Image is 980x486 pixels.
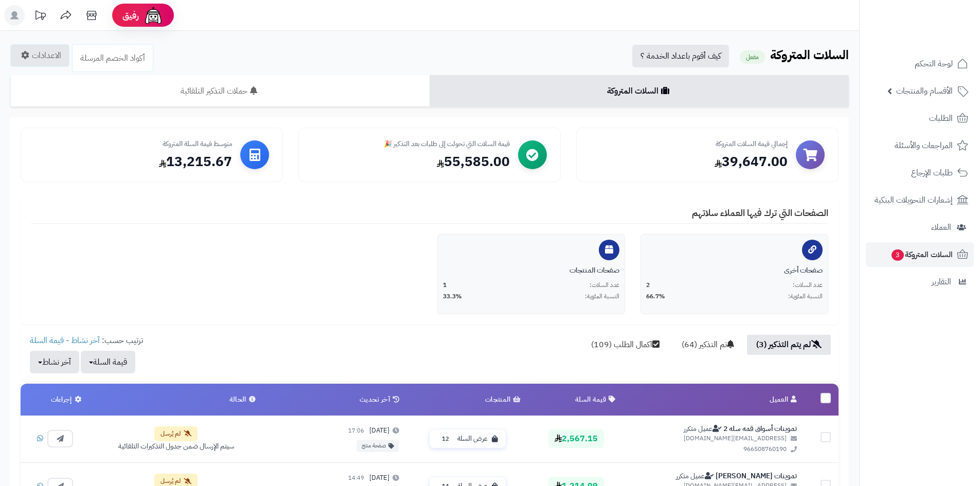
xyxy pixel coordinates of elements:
div: 39,647.00 [590,153,788,171]
img: ai-face.png [143,5,164,26]
button: عرض السلة 12 [430,430,506,448]
span: 12 [438,434,453,444]
button: آخر نشاط [30,351,79,373]
a: طلبات الإرجاع [866,160,974,185]
a: إشعارات التحويلات البنكية [866,188,974,212]
a: السلات المتروكة3 [866,242,974,267]
span: عرض السلة [457,434,488,444]
span: 66.7% [646,292,665,301]
span: المراجعات والأسئلة [895,138,953,153]
th: الحالة [89,384,263,416]
span: النسبة المئوية: [585,292,619,301]
a: تموينات أسواق قمه سله 2 [723,423,797,434]
a: تموينات [PERSON_NAME] [716,471,797,481]
span: طلبات الإرجاع [911,166,953,180]
div: إجمالي قيمة السلات المتروكة [590,139,788,149]
span: الأقسام والمنتجات [896,84,953,98]
span: إشعارات التحويلات البنكية [875,193,953,207]
span: 33.3% [443,292,462,301]
span: [DATE] [369,426,389,436]
span: 966508760190 [631,445,796,454]
span: لم يُرسل [161,477,181,485]
div: سيتم الإرسال ضمن جدول التذكيرات التلقائية [118,441,234,452]
a: كيف أقوم باعداد الخدمة ؟ [632,45,729,67]
span: 2 [646,281,650,290]
span: [EMAIL_ADDRESS][DOMAIN_NAME] [631,434,796,443]
a: السلات المتروكة [430,75,849,107]
span: الطلبات [929,111,953,125]
a: الاعدادات [10,44,69,67]
span: عدد السلات: [793,281,823,290]
button: قيمة السلة [81,351,135,373]
span: رفيق [122,9,139,22]
div: قيمة السلات التي تحولت إلى طلبات بعد التذكير 🎉 [312,139,510,149]
a: تم التذكير (64) [672,335,743,355]
b: السلات المتروكة [770,46,849,64]
th: المنتجات [407,384,529,416]
span: السلات المتروكة [890,247,953,262]
a: اكمال الطلب (109) [582,335,669,355]
div: صفحات أخرى [646,265,823,276]
a: لم يتم التذكير (3) [747,335,831,355]
th: العميل [623,384,804,416]
span: عميل متكرر - 1 طلب | 3,190.69 SAR [684,423,722,434]
ul: ترتيب حسب: - [28,335,143,373]
span: 2,567.15 [548,429,604,448]
span: لم يُرسل [161,429,181,438]
span: لوحة التحكم [915,57,953,71]
a: صفحة منتج [357,440,399,452]
div: صفحات المنتجات [443,265,619,276]
span: [DATE] [369,473,389,483]
a: التقارير [866,269,974,294]
div: 13,215.67 [34,153,232,171]
div: متوسط قيمة السلة المتروكة [34,139,232,149]
div: 55,585.00 [312,153,510,171]
small: 17:06 [348,427,364,435]
span: عدد السلات: [590,281,619,290]
span: 1 [443,281,447,290]
span: النسبة المئوية: [788,292,823,301]
span: 3 [892,249,904,261]
a: لوحة التحكم [866,51,974,76]
th: آخر تحديث [263,384,407,416]
small: مفعل [740,50,765,64]
a: المراجعات والأسئلة [866,133,974,158]
h4: الصفحات التي ترك فيها العملاء سلاتهم [31,208,828,224]
span: التقارير [932,275,951,289]
small: 14:49 [348,474,364,482]
a: حملات التذكير التلقائية [10,75,430,107]
a: قيمة السلة [30,334,64,347]
th: إجراءات [21,384,89,416]
a: الطلبات [866,106,974,131]
span: عميل متكرر - 3 طلب | 1,707.52 SAR [676,471,714,481]
a: آخر نشاط [71,334,100,347]
th: قيمة السلة [529,384,623,416]
a: أكواد الخصم المرسلة [72,44,153,72]
a: تحديثات المنصة [27,5,53,28]
span: العملاء [931,220,951,235]
a: العملاء [866,215,974,240]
